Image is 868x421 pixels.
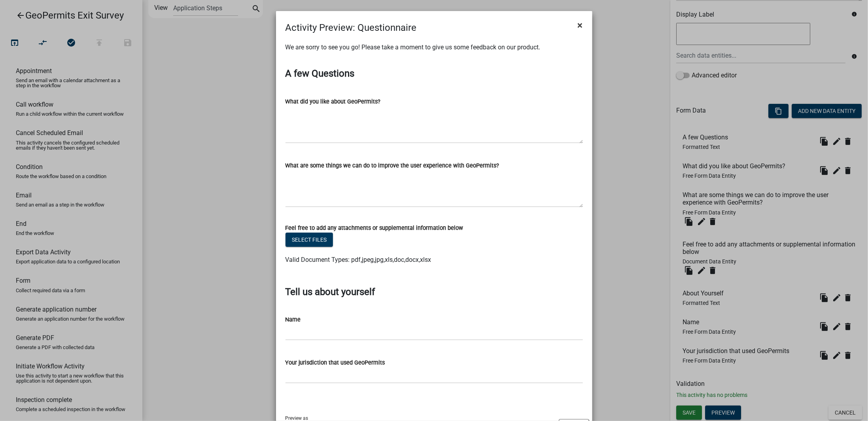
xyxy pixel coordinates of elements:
label: Your jurisdiction that used GeoPermits [286,360,385,366]
span: × [578,20,583,31]
strong: A few Questions [286,68,355,79]
p: We are sorry to see you go! Please take a moment to give us some feedback on our product. [286,43,541,52]
button: Select files [286,233,333,247]
label: Name [286,317,301,323]
strong: Tell us about yourself [286,286,375,297]
span: Valid Document Types: pdf,jpeg,jpg,xls,doc,docx,xlsx [286,256,431,263]
span: : Questionnaire [353,22,417,33]
button: Close [571,14,589,36]
label: What are some things we can do to improve the user experience with GeoPermits? [286,163,499,169]
label: What did you like about GeoPermits? [286,99,381,105]
label: Feel free to add any attachments or supplemental information below [286,226,463,231]
h4: Activity Preview [286,21,417,35]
